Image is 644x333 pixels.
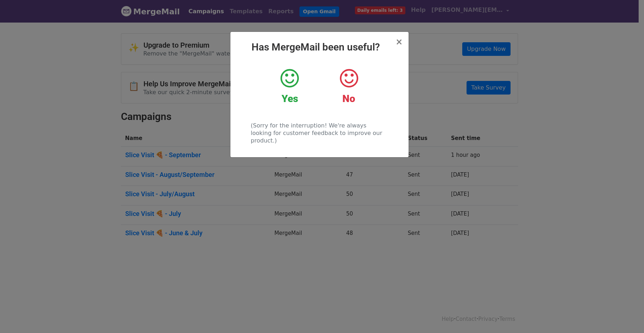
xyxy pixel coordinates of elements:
[236,41,403,53] h2: Has MergeMail been useful?
[265,68,314,105] a: Yes
[395,38,402,46] button: Close
[325,68,373,105] a: No
[342,93,355,105] strong: No
[251,122,388,144] p: (Sorry for the interruption! We're always looking for customer feedback to improve our product.)
[282,93,298,105] strong: Yes
[395,37,402,47] span: ×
